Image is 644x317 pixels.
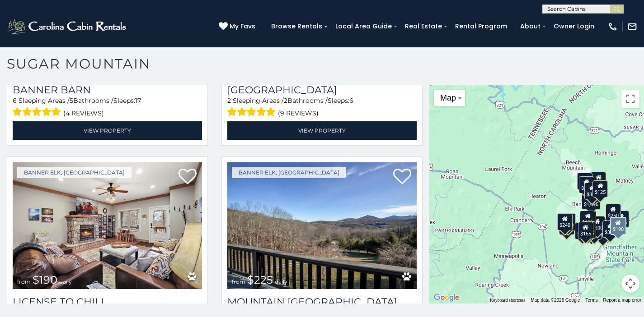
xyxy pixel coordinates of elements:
a: Add to favorites [179,168,197,187]
div: $250 [605,204,620,221]
span: 6 [349,96,353,105]
a: Banner Elk, [GEOGRAPHIC_DATA] [232,167,346,178]
div: $375 [575,222,590,239]
img: phone-regular-white.png [608,22,618,32]
a: Banner Elk, [GEOGRAPHIC_DATA] [17,167,132,178]
img: Google [432,292,461,303]
h3: Bearfoot Lodge [227,84,417,96]
div: Sleeping Areas / Bathrooms / Sleeps: [13,96,202,119]
a: License to Chill from $190 daily [13,162,202,289]
span: Map [440,93,456,102]
a: View Property [227,121,417,140]
a: Browse Rentals [267,19,327,33]
a: Add to favorites [393,168,411,187]
a: Rental Program [451,19,512,33]
a: Banner Barn [13,84,202,96]
div: $170 [578,176,594,193]
span: daily [275,278,287,285]
a: Report a map error [603,298,641,303]
a: My Favs [219,22,258,32]
span: $225 [247,273,273,286]
div: $265 [581,211,596,228]
a: View Property [13,121,202,140]
div: $190 [580,211,595,228]
div: $200 [589,216,605,233]
span: 17 [135,96,141,105]
a: Real Estate [400,19,447,33]
a: Mountain Skye Lodge from $225 daily [227,162,417,289]
span: 6 [13,96,17,105]
div: $155 [578,222,593,239]
h3: Mountain Skye Lodge [227,296,417,308]
div: Sleeping Areas / Bathrooms / Sleeps: [227,96,417,119]
img: Mountain Skye Lodge [227,162,417,289]
div: $190 [610,217,626,235]
div: $1,095 [581,193,600,210]
a: Local Area Guide [331,19,396,33]
img: License to Chill [13,162,202,289]
div: $350 [584,183,600,200]
span: (9 reviews) [278,107,319,119]
a: [GEOGRAPHIC_DATA] [227,84,417,96]
img: mail-regular-white.png [627,22,637,32]
div: $240 [577,173,592,190]
span: 2 [227,96,231,105]
span: from [232,278,245,285]
div: $345 [602,221,618,238]
button: Toggle fullscreen view [621,90,639,108]
span: $190 [33,273,57,286]
span: (4 reviews) [63,107,104,119]
div: $125 [592,180,608,198]
a: License to Chill [13,296,202,308]
span: Map data ©2025 Google [531,298,580,303]
div: $155 [613,211,629,228]
a: Mountain [GEOGRAPHIC_DATA] [227,296,417,308]
span: 2 [284,96,287,105]
div: $175 [580,221,596,239]
span: from [17,278,31,285]
img: White-1-2.png [7,18,129,36]
span: 5 [70,96,73,105]
div: $240 [557,213,572,230]
a: Owner Login [549,19,599,33]
span: My Favs [230,22,255,31]
button: Change map style [434,90,465,106]
a: About [516,19,545,33]
a: Open this area in Google Maps (opens a new window) [432,292,461,303]
div: $225 [591,172,606,189]
button: Keyboard shortcuts [490,297,525,303]
button: Map camera controls [621,275,639,293]
span: daily [59,278,72,285]
a: Terms (opens in new tab) [585,298,597,303]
